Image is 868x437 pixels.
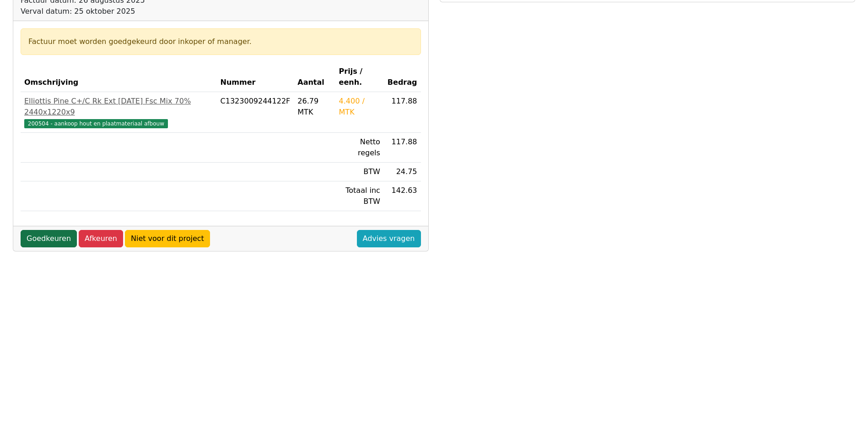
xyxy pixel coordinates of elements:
div: 4.400 / MTK [339,96,380,118]
td: Totaal inc BTW [335,181,384,211]
span: 200504 - aankoop hout en plaatmateriaal afbouw [24,119,168,128]
th: Bedrag [384,62,421,92]
td: C1323009244122F [217,92,294,133]
th: Omschrijving [21,62,217,92]
td: BTW [335,163,384,181]
a: Niet voor dit project [125,230,210,247]
a: Elliottis Pine C+/C Rk Ext [DATE] Fsc Mix 70% 2440x1220x9200504 - aankoop hout en plaatmateriaal ... [24,96,213,129]
td: 24.75 [384,163,421,181]
div: Verval datum: 25 oktober 2025 [21,6,174,17]
div: Elliottis Pine C+/C Rk Ext [DATE] Fsc Mix 70% 2440x1220x9 [24,96,213,118]
th: Nummer [217,62,294,92]
td: 117.88 [384,133,421,163]
a: Afkeuren [79,230,123,247]
td: 117.88 [384,92,421,133]
td: 142.63 [384,181,421,211]
div: Factuur moet worden goedgekeurd door inkoper of manager. [28,36,413,47]
th: Prijs / eenh. [335,62,384,92]
th: Aantal [294,62,335,92]
div: 26.79 MTK [297,96,331,118]
a: Advies vragen [357,230,421,247]
a: Goedkeuren [21,230,77,247]
td: Netto regels [335,133,384,163]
